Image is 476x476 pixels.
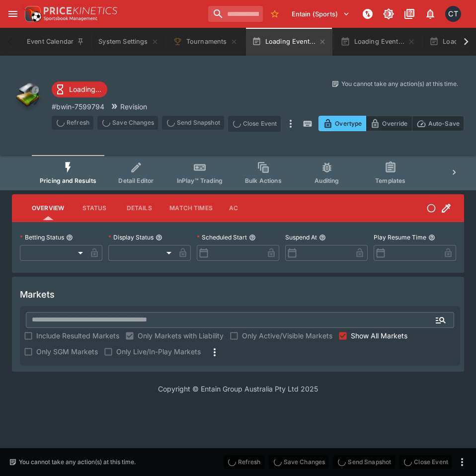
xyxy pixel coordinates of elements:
button: Overview [24,196,72,220]
p: Suspend At [285,233,317,241]
p: You cannot take any action(s) at this time. [19,458,136,467]
div: Event type filters [32,155,444,190]
button: more [456,456,468,468]
img: PriceKinetics [44,7,117,14]
span: Only SGM Markets [36,346,98,357]
span: Only Active/Visible Markets [242,330,332,341]
p: You cannot take any action(s) at this time. [341,79,458,88]
button: Suspend At [319,234,326,241]
p: Copy To Clipboard [52,101,104,112]
p: Play Resume Time [374,233,426,241]
img: Sportsbook Management [44,16,97,21]
div: Cameron Tarver [445,6,461,22]
button: System Settings [92,28,164,56]
button: Details [117,196,161,220]
button: Override [366,116,412,131]
button: Overtype [318,116,366,131]
span: Include Resulted Markets [36,330,119,341]
span: Detail Editor [118,177,154,184]
p: Loading... [69,84,101,94]
button: Select Tenant [286,6,356,22]
h5: Markets [20,289,55,300]
p: Betting Status [20,233,64,241]
button: Play Resume Time [428,234,435,241]
span: Only Markets with Liability [138,330,224,341]
span: InPlay™ Trading [177,177,223,184]
button: open drawer [4,5,22,23]
button: Actions [221,196,265,220]
button: Event Calendar [21,28,90,56]
img: other.png [12,79,44,111]
div: Start From [318,116,464,131]
p: Display Status [108,233,154,241]
button: Scheduled Start [249,234,256,241]
button: Loading Event... [334,28,421,56]
button: Display Status [156,234,162,241]
p: Revision [120,101,147,112]
button: Status [72,196,117,220]
button: more [285,116,297,132]
button: Toggle light/dark mode [380,5,397,23]
button: Notifications [421,5,439,23]
p: Override [382,118,407,129]
p: Scheduled Start [197,233,247,241]
button: Cameron Tarver [442,3,464,25]
button: No Bookmarks [267,6,283,22]
button: Match Times [161,196,221,220]
span: Bulk Actions [245,177,282,184]
p: Overtype [335,118,362,129]
button: NOT Connected to PK [359,5,377,23]
input: search [208,6,263,22]
button: Tournaments [167,28,244,56]
span: Show All Markets [351,330,407,341]
span: Only Live/In-Play Markets [116,346,201,357]
button: Documentation [400,5,418,23]
svg: More [209,346,221,358]
button: Open [432,311,450,329]
span: Auditing [315,177,339,184]
button: Auto-Save [412,116,464,131]
span: Pricing and Results [40,177,96,184]
span: Templates [375,177,405,184]
button: Loading Event... [246,28,333,56]
img: PriceKinetics Logo [22,4,42,24]
button: Betting Status [66,234,73,241]
p: Auto-Save [428,118,460,129]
